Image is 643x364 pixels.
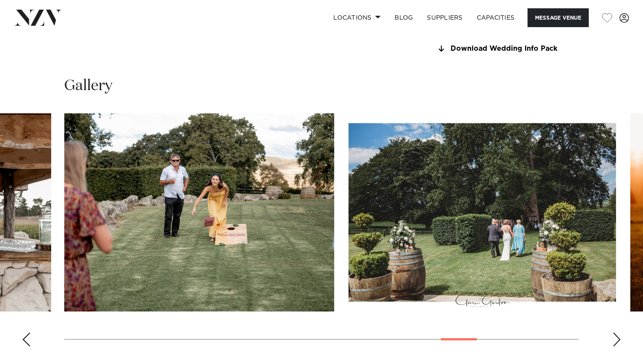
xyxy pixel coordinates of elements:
[14,10,62,25] img: nzv-logo.png
[420,8,469,27] a: SUPPLIERS
[470,8,522,27] a: Capacities
[64,113,334,311] swiper-slide: 20 / 26
[388,8,420,27] a: BLOG
[64,76,112,96] h2: Gallery
[326,8,388,27] a: Locations
[347,113,617,311] swiper-slide: 21 / 26
[436,45,579,53] a: Download Wedding Info Pack
[528,8,589,27] button: Message Venue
